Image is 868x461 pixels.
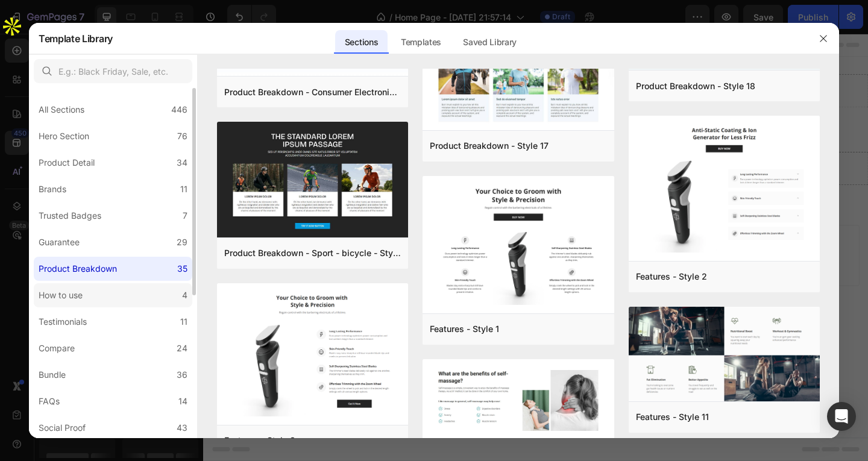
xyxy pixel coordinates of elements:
div: 43 [177,421,187,435]
div: Open Intercom Messenger [827,402,856,431]
div: Sections [335,30,388,54]
div: Choose templates [232,228,305,241]
img: pb17.png [423,42,614,133]
div: 76 [177,129,187,143]
div: Product Breakdown [39,262,117,276]
span: inspired by CRO experts [226,243,309,254]
div: How to use [39,288,83,303]
div: 4 [182,288,187,303]
div: Features - Style 11 [636,410,709,424]
div: Product Breakdown - Style 18 [636,79,755,93]
div: Drop element here [337,57,401,67]
div: Drop element here [337,142,401,151]
div: Features - Style 3 [224,433,295,448]
input: E.g.: Black Friday, Sale, etc. [34,59,192,83]
div: All Sections [39,102,84,117]
div: Product Breakdown - Style 17 [430,139,549,153]
div: 29 [177,235,187,249]
div: Features - Style 2 [636,269,707,284]
div: Product Breakdown - Consumer Electronics - Bluetooth Speaker - Style 8 [224,85,401,99]
div: Features - Style 1 [430,322,499,336]
div: Testimonials [39,315,87,329]
div: Product Breakdown - Sport - bicycle - Style 14 [224,246,401,260]
div: 446 [171,102,187,117]
div: FAQs [39,394,60,409]
span: then drag & drop elements [406,243,495,254]
div: Trusted Badges [39,209,101,223]
div: Product Detail [39,155,95,170]
div: 35 [177,262,187,276]
div: 7 [183,209,187,223]
div: Brands [39,182,66,196]
div: Guarantee [39,235,80,249]
span: from URL or image [325,243,389,254]
div: Saved Library [453,30,526,54]
span: Add section [333,201,391,214]
div: Generate layout [327,228,390,241]
div: Bundle [39,368,66,382]
div: 24 [177,341,187,356]
div: 14 [178,394,187,409]
div: 36 [177,368,187,382]
div: Social Proof [39,421,86,435]
div: Compare [39,341,75,356]
img: pb14.png [217,122,408,239]
div: Templates [391,30,451,54]
div: Add blank section [415,228,488,241]
div: 11 [180,182,187,196]
div: Hero Section [39,129,89,143]
div: 34 [177,155,187,170]
div: 11 [180,315,187,329]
